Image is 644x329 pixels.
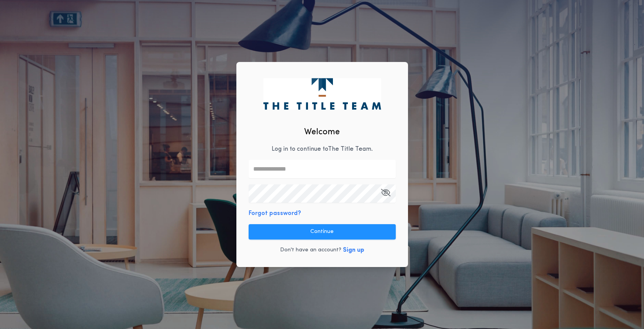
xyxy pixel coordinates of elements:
button: Continue [249,224,396,239]
img: logo [263,78,381,109]
p: Don't have an account? [280,246,341,254]
button: Forgot password? [249,209,301,218]
p: Log in to continue to The Title Team . [272,145,373,154]
h2: Welcome [304,126,340,138]
button: Sign up [343,246,364,255]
